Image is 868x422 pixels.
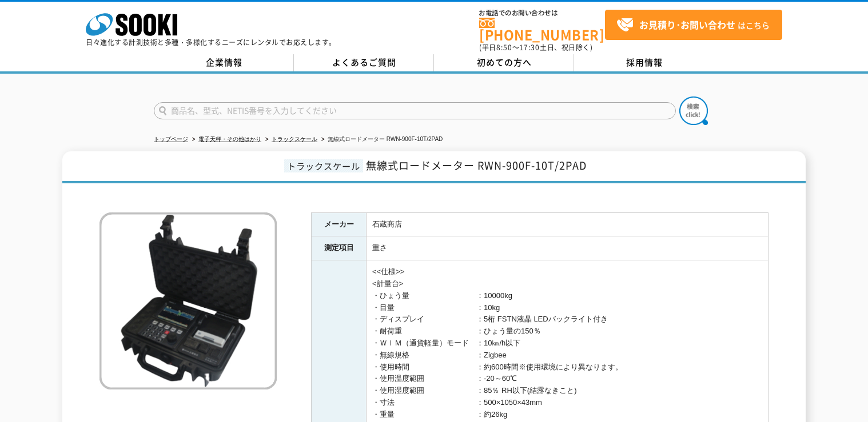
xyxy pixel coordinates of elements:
[86,39,336,46] p: 日々進化する計測技術と多種・多様化するニーズにレンタルでお応えします。
[605,10,782,40] a: お見積り･お問い合わせはこちら
[574,54,714,71] a: 採用情報
[154,102,676,119] input: 商品名、型式、NETIS番号を入力してください
[479,18,605,41] a: [PHONE_NUMBER]
[616,17,770,34] span: はこちら
[479,42,592,53] span: (平日 ～ 土日、祝日除く)
[284,159,363,172] span: トラックスケール
[99,212,277,389] img: 無線式ロードメーター RWN-900F-10T/2PAD
[434,54,574,71] a: 初めての方へ
[679,97,708,125] img: btn_search.png
[154,136,188,142] a: トップページ
[312,236,367,260] th: 測定項目
[477,56,532,69] span: 初めての方へ
[367,212,769,236] td: 石蔵商店
[319,134,443,146] li: 無線式ロードメーター RWN-900F-10T/2PAD
[366,158,587,173] span: 無線式ロードメーター RWN-900F-10T/2PAD
[312,212,367,236] th: メーカー
[198,136,261,142] a: 電子天秤・その他はかり
[639,18,735,31] strong: お見積り･お問い合わせ
[367,236,769,260] td: 重さ
[479,10,605,17] span: お電話でのお問い合わせは
[496,42,512,53] span: 8:50
[294,54,434,71] a: よくあるご質問
[519,42,540,53] span: 17:30
[272,136,317,142] a: トラックスケール
[154,54,294,71] a: 企業情報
